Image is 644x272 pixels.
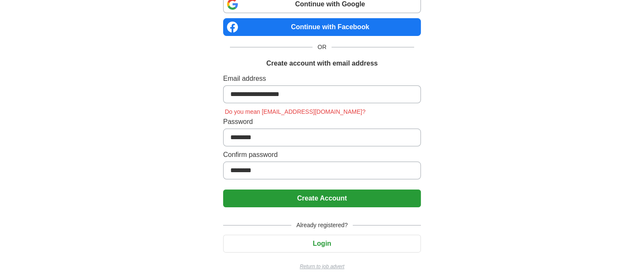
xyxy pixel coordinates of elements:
[223,74,421,84] label: Email address
[223,190,421,207] button: Create Account
[223,263,421,270] a: Return to job advert
[223,240,421,247] a: Login
[223,150,421,160] label: Confirm password
[291,221,353,230] span: Already registered?
[266,58,378,69] h1: Create account with email address
[312,43,332,52] span: OR
[223,117,421,127] label: Password
[223,18,421,36] a: Continue with Facebook
[223,235,421,253] button: Login
[223,108,367,115] span: Do you mean [EMAIL_ADDRESS][DOMAIN_NAME]?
